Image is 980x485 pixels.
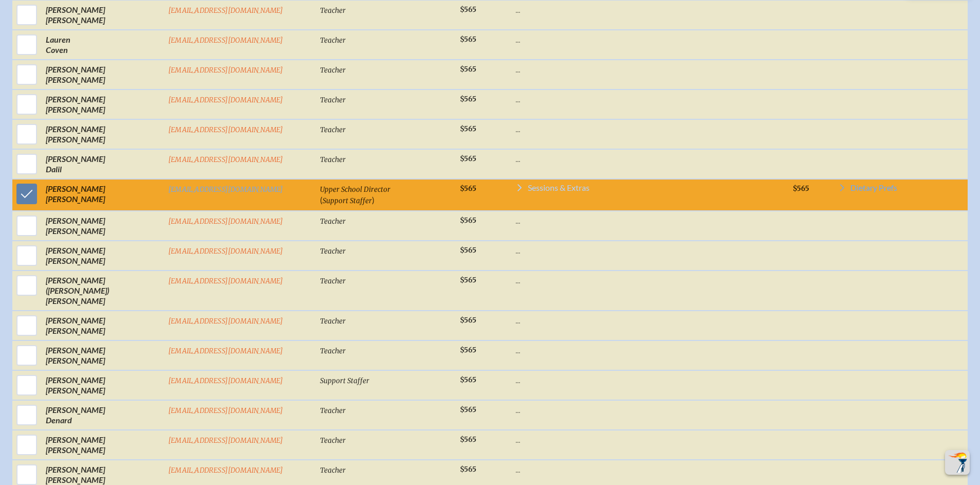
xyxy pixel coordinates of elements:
span: $565 [460,124,476,133]
span: Upper School Director [320,185,390,194]
td: [PERSON_NAME] [PERSON_NAME] [42,119,164,149]
td: [PERSON_NAME] [PERSON_NAME] [42,340,164,370]
span: ) [372,195,375,205]
td: [PERSON_NAME] [PERSON_NAME] [42,179,164,211]
span: ( [320,195,323,205]
span: Teacher [320,217,346,226]
button: Scroll Top [945,450,970,475]
p: ... [515,94,785,104]
td: [PERSON_NAME] [PERSON_NAME] [42,60,164,89]
span: $565 [460,95,476,103]
span: $565 [460,246,476,255]
a: [EMAIL_ADDRESS][DOMAIN_NAME] [168,247,283,256]
span: $565 [460,216,476,225]
a: [EMAIL_ADDRESS][DOMAIN_NAME] [168,376,283,385]
span: $565 [460,5,476,14]
a: [EMAIL_ADDRESS][DOMAIN_NAME] [168,155,283,164]
p: ... [515,215,785,226]
span: Teacher [320,155,346,164]
a: [EMAIL_ADDRESS][DOMAIN_NAME] [168,125,283,134]
a: Dietary Prefs [838,184,897,196]
span: $565 [460,316,476,325]
span: $565 [460,65,476,74]
p: ... [515,34,785,45]
span: Teacher [320,66,346,75]
a: [EMAIL_ADDRESS][DOMAIN_NAME] [168,406,283,415]
a: [EMAIL_ADDRESS][DOMAIN_NAME] [168,436,283,445]
a: [EMAIL_ADDRESS][DOMAIN_NAME] [168,347,283,355]
span: $565 [793,184,809,193]
span: Teacher [320,347,346,355]
p: ... [515,315,785,326]
td: [PERSON_NAME] [PERSON_NAME] [42,430,164,460]
span: $565 [460,435,476,444]
span: Teacher [320,125,346,134]
td: [PERSON_NAME] [PERSON_NAME] [42,89,164,119]
a: [EMAIL_ADDRESS][DOMAIN_NAME] [168,66,283,75]
span: $565 [460,35,476,44]
span: Teacher [320,466,346,475]
td: [PERSON_NAME] [PERSON_NAME] [42,211,164,241]
a: [EMAIL_ADDRESS][DOMAIN_NAME] [168,6,283,15]
td: [PERSON_NAME] ([PERSON_NAME]) [PERSON_NAME] [42,271,164,311]
span: Sessions & Extras [528,184,590,192]
td: [PERSON_NAME] [PERSON_NAME] [42,370,164,400]
a: [EMAIL_ADDRESS][DOMAIN_NAME] [168,277,283,285]
td: [PERSON_NAME] Dalil [42,149,164,179]
span: Support Staffer [320,376,369,385]
span: Teacher [320,247,346,256]
a: [EMAIL_ADDRESS][DOMAIN_NAME] [168,317,283,326]
p: ... [515,464,785,475]
span: $565 [460,184,476,193]
td: [PERSON_NAME] [PERSON_NAME] [42,311,164,340]
p: ... [515,345,785,355]
span: Teacher [320,406,346,415]
p: ... [515,5,785,15]
td: Lauren Coven [42,30,164,60]
p: ... [515,245,785,256]
p: ... [515,375,785,385]
p: ... [515,405,785,415]
span: Teacher [320,6,346,15]
span: Teacher [320,317,346,326]
p: ... [515,435,785,445]
p: ... [515,64,785,75]
a: [EMAIL_ADDRESS][DOMAIN_NAME] [168,96,283,104]
a: [EMAIL_ADDRESS][DOMAIN_NAME] [168,36,283,45]
p: ... [515,154,785,164]
span: Teacher [320,436,346,445]
span: $565 [460,405,476,414]
a: Sessions & Extras [515,184,785,196]
span: $565 [460,154,476,163]
td: [PERSON_NAME] Denard [42,400,164,430]
span: Teacher [320,96,346,104]
a: [EMAIL_ADDRESS][DOMAIN_NAME] [168,185,283,194]
span: $565 [460,375,476,384]
a: [EMAIL_ADDRESS][DOMAIN_NAME] [168,217,283,226]
span: $565 [460,276,476,284]
p: ... [515,124,785,134]
span: Teacher [320,277,346,285]
span: Dietary Prefs [850,184,897,192]
span: $565 [460,346,476,354]
p: ... [515,275,785,285]
span: Support Staffer [323,196,372,205]
img: To the top [947,452,968,473]
span: Teacher [320,36,346,45]
span: $565 [460,465,476,474]
a: [EMAIL_ADDRESS][DOMAIN_NAME] [168,466,283,475]
td: [PERSON_NAME] [PERSON_NAME] [42,241,164,271]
